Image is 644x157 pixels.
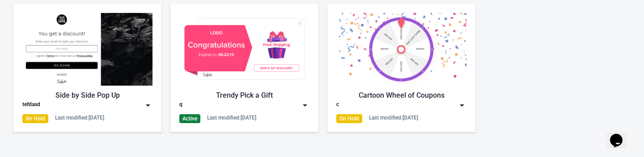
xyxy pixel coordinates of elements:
div: Side by Side Pop Up [22,90,153,101]
div: tefdasd [22,101,40,110]
div: Last modified: [DATE] [55,114,104,121]
div: Last modified: [DATE] [207,114,256,121]
img: gift_game_v2.jpg [179,13,309,86]
div: On Hold [336,114,362,123]
div: q [179,101,182,110]
div: Active [179,114,200,123]
div: Cartoon Wheel of Coupons [336,90,466,101]
img: dropdown.png [458,101,466,110]
div: Last modified: [DATE] [369,114,418,121]
iframe: chat widget [606,121,635,148]
div: c [336,101,339,110]
div: Trendy Pick a Gift [179,90,309,101]
img: cartoon_game.jpg [336,13,466,86]
img: regular_popup.jpg [22,13,153,86]
img: dropdown.png [301,101,309,110]
div: On Hold [22,114,48,123]
img: dropdown.png [144,101,153,110]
